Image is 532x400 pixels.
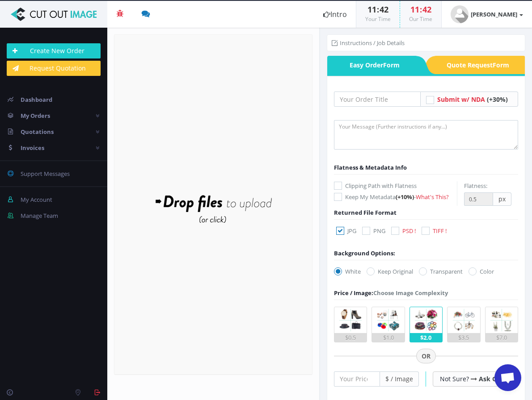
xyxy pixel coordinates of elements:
span: Returned File Format [334,208,397,217]
a: Easy OrderForm [327,56,415,74]
span: Submit w/ NDA [437,95,485,104]
a: Submit w/ NDA (+30%) [437,95,508,104]
span: Price / Image: [334,289,373,297]
span: Manage Team [21,212,58,220]
small: Your Time [365,15,391,23]
span: Support Messages [21,170,70,178]
div: Choose Image Complexity [334,288,448,297]
span: My Orders [21,112,50,120]
div: $2.0 [410,333,442,342]
span: : [419,4,422,15]
li: Instructions / Job Details [332,38,405,47]
div: $0.5 [334,333,367,342]
span: Dashboard [21,96,52,104]
a: Intro [314,1,356,28]
label: Flatness: [464,181,487,190]
strong: [PERSON_NAME] [471,10,517,18]
img: 1.png [338,307,363,333]
label: Clipping Path with Flatness [334,181,457,190]
label: Keep Original [367,267,413,276]
img: Cut Out Image [7,8,101,21]
span: Quote Request [437,56,525,74]
span: Easy Order [327,56,415,74]
i: Form [493,61,509,69]
label: JPG [336,226,356,235]
span: (+10%) [396,193,414,201]
label: Color [469,267,494,276]
div: $3.5 [448,333,480,342]
label: Transparent [419,267,463,276]
span: OR [416,349,436,364]
a: Chat öffnen [494,364,521,391]
span: Invoices [21,144,44,152]
span: Flatness & Metadata Info [334,163,407,171]
img: 2.png [376,307,401,333]
a: Ask Quote [479,375,511,383]
i: Form [383,61,400,69]
span: (+30%) [487,95,508,104]
a: Quote RequestForm [437,56,525,74]
img: 5.png [489,307,515,333]
span: Quotations [21,128,54,136]
a: Create New Order [7,43,101,58]
a: Request Quotation [7,61,101,76]
span: 11 [410,4,419,15]
label: PNG [362,226,385,235]
span: 42 [380,4,388,15]
img: user_default.jpg [451,5,469,23]
div: $7.0 [486,333,518,342]
span: $ / Image [380,371,419,387]
span: TIFF ! [433,227,447,235]
div: Background Options: [334,249,395,258]
span: : [376,4,380,15]
div: $1.0 [372,333,404,342]
label: Keep My Metadata - [334,192,457,201]
img: 3.png [413,307,439,333]
input: Your Order Title [334,92,421,107]
span: 42 [422,4,431,15]
a: What's This? [416,193,449,201]
span: My Account [21,196,52,204]
img: 4.png [451,307,477,333]
input: Your Price [334,371,380,387]
label: White [334,267,361,276]
span: px [493,192,511,206]
span: 11 [367,4,376,15]
a: [PERSON_NAME] [442,1,532,28]
small: Our Time [409,15,432,23]
span: Not Sure? [440,375,469,383]
span: PSD ! [402,227,416,235]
